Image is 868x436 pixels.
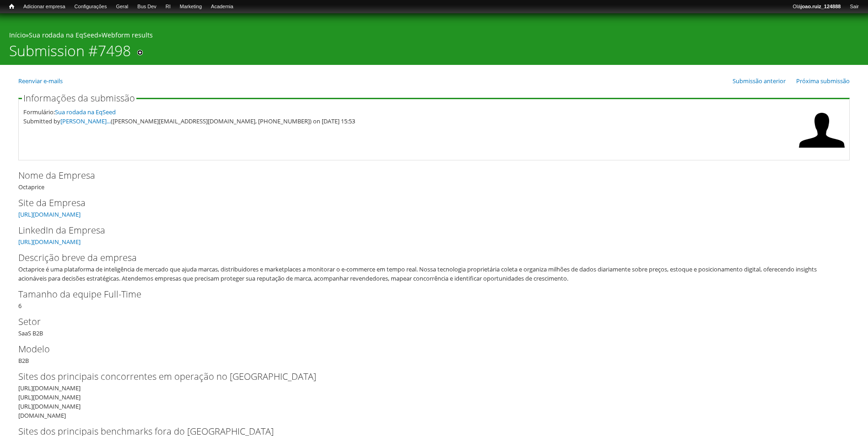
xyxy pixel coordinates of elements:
[18,196,835,210] label: Site da Empresa
[18,169,835,182] label: Nome da Empresa
[5,2,19,11] a: Início
[799,147,845,155] a: Ver perfil do usuário.
[733,77,786,85] a: Submissão anterior
[70,2,112,11] a: Configurações
[18,223,835,237] label: LinkedIn da Empresa
[19,2,70,11] a: Adicionar empresa
[18,238,81,246] a: [URL][DOMAIN_NAME]
[18,342,850,365] div: B2B
[161,2,175,11] a: RI
[801,4,841,9] strong: joao.ruiz_124888
[111,2,133,11] a: Geral
[788,2,845,11] a: Olájoao.ruiz_124888
[18,383,844,420] div: [URL][DOMAIN_NAME] [URL][DOMAIN_NAME] [URL][DOMAIN_NAME] [DOMAIN_NAME]
[18,265,844,283] div: Octaprice é uma plataforma de inteligência de mercado que ajuda marcas, distribuidores e marketpl...
[23,107,794,117] div: Formulário:
[18,210,81,218] a: [URL][DOMAIN_NAME]
[60,117,111,125] a: [PERSON_NAME]...
[29,31,98,39] a: Sua rodada na EqSeed
[9,31,859,42] div: » »
[18,342,835,356] label: Modelo
[18,315,850,338] div: SaaS B2B
[55,108,116,116] a: Sua rodada na EqSeed
[133,2,161,11] a: Bus Dev
[9,42,131,65] h1: Submission #7498
[18,287,850,310] div: 6
[18,77,63,85] a: Reenviar e-mails
[796,77,850,85] a: Próxima submissão
[23,117,794,126] div: Submitted by ([PERSON_NAME][EMAIL_ADDRESS][DOMAIN_NAME], [PHONE_NUMBER]) on [DATE] 15:53
[18,315,835,329] label: Setor
[22,94,136,103] legend: Informações da submissão
[9,31,26,39] a: Início
[102,31,153,39] a: Webform results
[18,169,850,191] div: Octaprice
[18,251,835,265] label: Descrição breve da empresa
[175,2,206,11] a: Marketing
[799,107,845,153] img: Foto de William Castilhos Valle
[206,2,238,11] a: Academia
[845,2,863,11] a: Sair
[18,370,835,383] label: Sites dos principais concorrentes em operação no [GEOGRAPHIC_DATA]
[18,287,835,301] label: Tamanho da equipe Full-Time
[9,3,14,10] span: Início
